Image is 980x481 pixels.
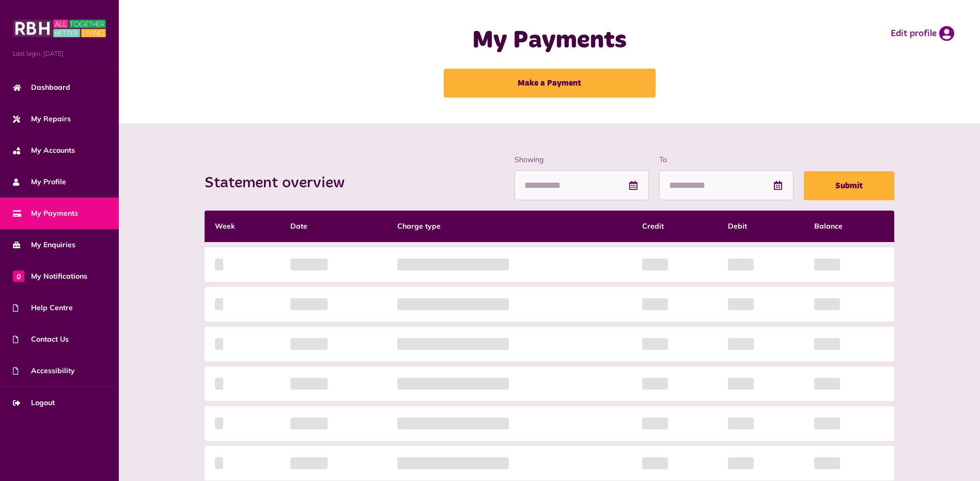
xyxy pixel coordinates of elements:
a: Make a Payment [444,69,656,98]
img: MyRBH [13,18,106,39]
span: My Profile [13,177,66,187]
span: Last login: [DATE] [13,49,106,58]
a: Edit profile [891,26,954,41]
span: Help Centre [13,302,73,313]
span: My Repairs [13,114,71,124]
span: My Accounts [13,145,75,156]
span: Dashboard [13,82,70,93]
span: My Enquiries [13,239,75,250]
h1: My Payments [345,26,755,56]
span: Accessibility [13,365,75,376]
span: Contact Us [13,334,69,345]
span: Logout [13,397,55,408]
span: My Notifications [13,271,87,282]
span: My Payments [13,208,78,219]
span: 0 [13,270,24,282]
